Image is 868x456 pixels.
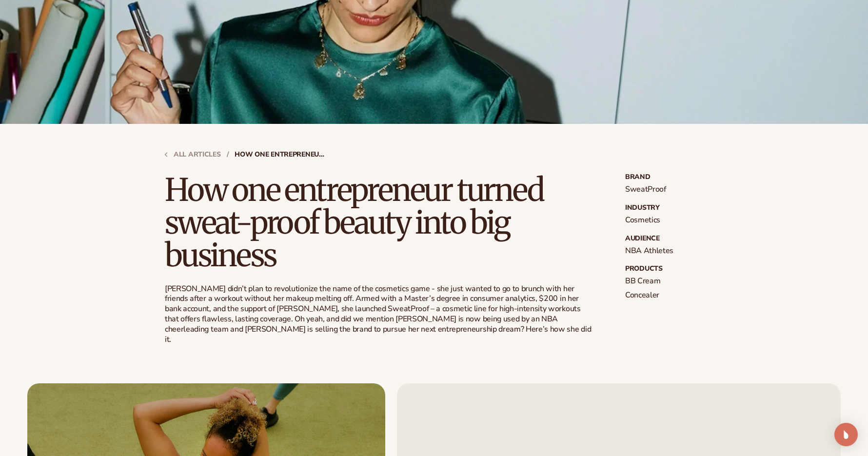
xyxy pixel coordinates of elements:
[625,235,703,242] strong: Audience
[165,151,221,158] a: All articles
[625,246,703,256] p: NBA Athletes
[165,174,594,272] h1: How one entrepreneur turned sweat-proof beauty into big business
[625,290,703,300] p: Concealer
[235,151,327,158] strong: How one entrepreneur turned sweat-proof beauty into big business
[625,204,703,211] strong: Industry
[165,284,594,345] p: [PERSON_NAME] didn’t plan to revolutionize the name of the cosmetics game - she just wanted to go...
[625,174,703,180] strong: Brand
[625,215,703,225] p: Cosmetics
[625,265,703,272] strong: Products
[625,276,703,286] p: BB Cream
[625,184,703,195] p: SweatProof
[227,151,229,158] strong: /
[834,423,858,446] div: Open Intercom Messenger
